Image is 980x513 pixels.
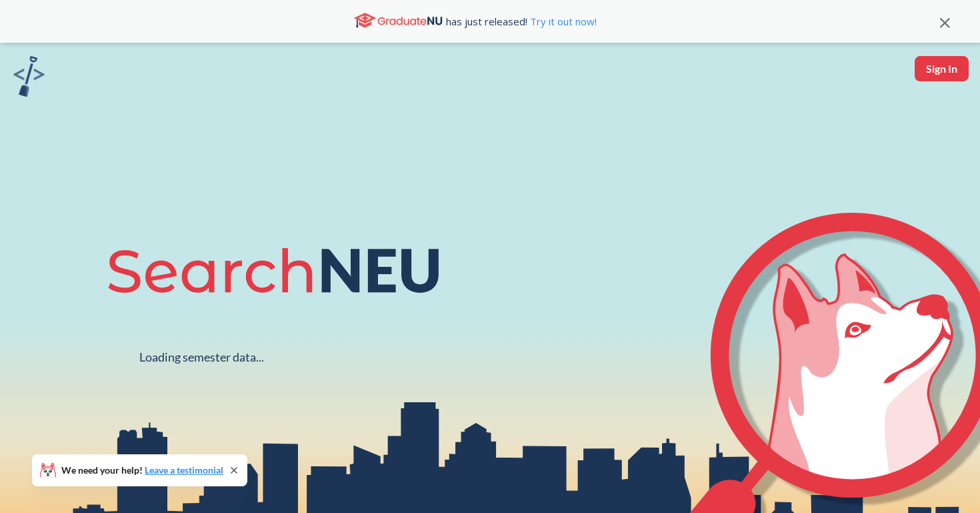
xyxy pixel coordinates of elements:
[139,350,264,365] div: Loading semester data...
[13,56,45,97] img: sandbox logo
[145,464,223,476] a: Leave a testimonial
[527,15,597,28] a: Try it out now!
[13,56,45,101] a: sandbox logo
[915,56,969,81] button: Sign In
[61,466,223,475] span: We need your help!
[446,14,597,29] span: has just released!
